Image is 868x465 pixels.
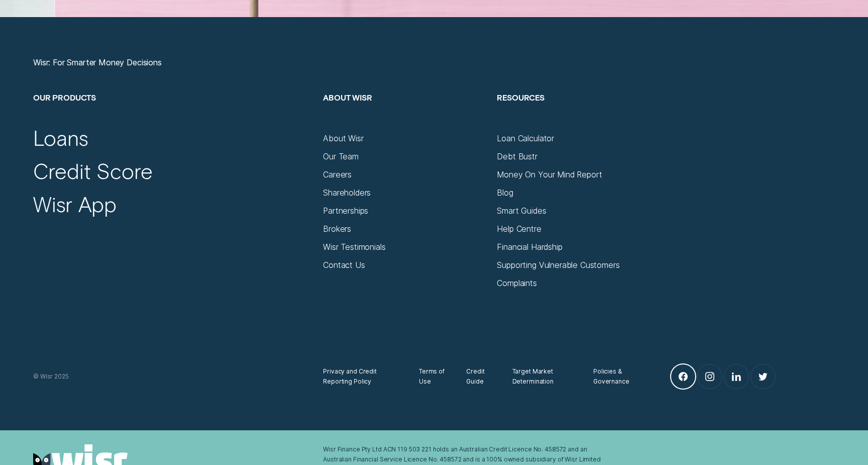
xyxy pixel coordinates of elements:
a: Facebook [671,364,695,389]
a: Shareholders [323,188,371,198]
a: Contact Us [323,260,365,270]
h2: Our Products [33,92,313,133]
a: Blog [497,188,513,198]
a: Financial Hardship [497,242,562,252]
div: © Wisr 2025 [28,371,318,382]
a: About Wisr [323,133,363,143]
h2: About Wisr [323,92,487,133]
a: Target Market Determination [512,366,575,387]
a: Privacy and Credit Reporting Policy [323,366,401,387]
a: Complaints [497,278,536,288]
h2: Resources [497,92,661,133]
a: Wisr Testimonials [323,242,385,252]
a: Loans [33,125,88,151]
a: Our Team [323,151,359,161]
a: Instagram [698,364,722,389]
a: Loan Calculator [497,133,554,143]
a: Terms of Use [419,366,448,387]
a: Credit Guide [466,366,494,387]
a: Money On Your Mind Report [497,169,602,179]
a: Partnerships [323,206,368,216]
a: Careers [323,169,352,179]
a: Wisr: For Smarter Money Decisions [33,57,162,67]
a: Smart Guides [497,206,546,216]
a: Policies & Governance [593,366,643,387]
a: Wisr App [33,191,117,217]
a: Debt Bustr [497,151,537,161]
a: Credit Score [33,158,153,184]
a: Brokers [323,224,351,234]
a: Twitter [751,364,775,389]
a: LinkedIn [724,364,748,389]
a: Supporting Vulnerable Customers [497,260,619,270]
a: Help Centre [497,224,541,234]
